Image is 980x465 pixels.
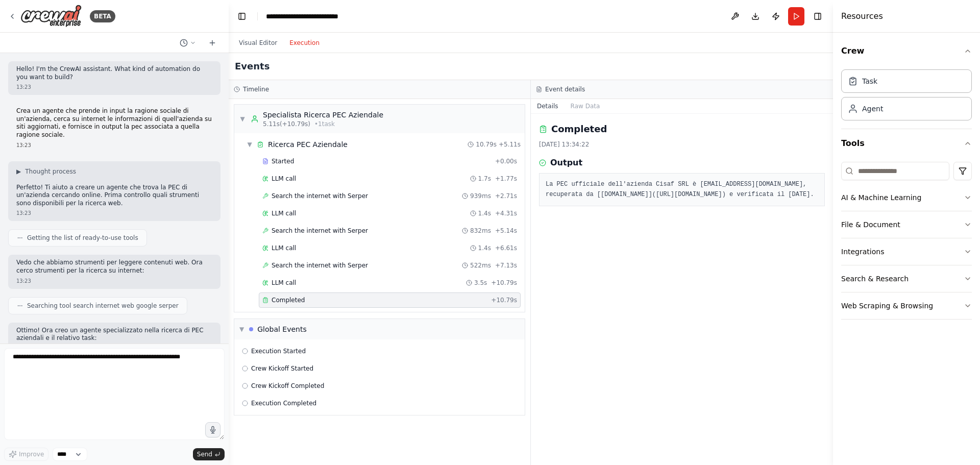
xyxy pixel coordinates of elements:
span: Completed [272,296,305,304]
span: • 1 task [314,120,335,128]
span: + 5.11s [499,140,521,149]
p: Ottimo! Ora creo un agente specializzato nella ricerca di PEC aziendali e il relativo task: [16,327,212,342]
h3: Output [550,157,582,169]
p: Vedo che abbiamo strumenti per leggere contenuti web. Ora cerco strumenti per la ricerca su inter... [16,259,212,275]
span: Search the internet with Serper [272,192,368,200]
span: Search the internet with Serper [272,227,368,235]
p: Perfetto! Ti aiuto a creare un agente che trova la PEC di un'azienda cercando online. Prima contr... [16,184,212,208]
h2: Completed [551,122,607,136]
h2: Events [235,59,269,74]
span: 5.11s (+10.79s) [263,120,310,128]
span: 522ms [470,261,491,270]
p: Crea un agente che prende in input la ragione sociale di un'azienda, cerca su internet le informa... [16,107,212,139]
button: Raw Data [565,99,606,113]
span: Crew Kickoff Started [251,364,313,373]
span: 10.79s [476,140,497,149]
span: LLM call [272,175,296,183]
span: 1.4s [478,244,491,252]
span: + 5.14s [495,227,517,235]
span: + 1.77s [495,175,517,183]
button: Search & Research [841,265,972,292]
h3: Event details [545,85,585,93]
span: Execution Started [251,347,306,355]
span: 1.7s [478,175,491,183]
div: 13:23 [16,83,212,91]
button: Web Scraping & Browsing [841,292,972,319]
div: BETA [90,10,115,22]
button: Click to speak your automation idea [205,422,220,437]
span: ▼ [239,325,244,333]
button: Switch to previous chat [176,37,200,49]
div: [DATE] 13:34:22 [539,140,825,149]
span: + 6.61s [495,244,517,252]
pre: La PEC ufficiale dell'azienda Cisaf SRL è [EMAIL_ADDRESS][DOMAIN_NAME], recuperata da [[DOMAIN_NA... [546,180,818,200]
nav: breadcrumb [266,11,338,21]
h3: Timeline [243,85,269,93]
button: Start a new chat [204,37,220,49]
button: Hide right sidebar [811,9,825,23]
div: Ricerca PEC Aziendale [268,139,348,150]
span: + 7.13s [495,261,517,270]
span: + 10.79s [491,296,517,304]
div: Global Events [257,324,307,334]
button: Details [531,99,565,113]
button: Improve [4,448,48,461]
button: File & Document [841,211,972,238]
span: LLM call [272,209,296,217]
span: Getting the list of ready-to-use tools [27,234,138,242]
span: 3.5s [474,279,487,287]
button: Hide left sidebar [235,9,249,23]
span: Execution Completed [251,399,316,407]
div: 13:23 [16,277,212,285]
div: Task [862,76,877,86]
span: Thought process [25,167,76,176]
span: ▼ [239,115,246,123]
button: AI & Machine Learning [841,184,972,211]
button: Tools [841,129,972,158]
div: 13:23 [16,209,212,217]
button: ▶Thought process [16,167,76,176]
span: + 2.71s [495,192,517,200]
div: Tools [841,158,972,328]
button: Integrations [841,238,972,265]
span: 939ms [470,192,491,200]
span: Search the internet with Serper [272,261,368,270]
span: ▼ [247,140,253,149]
span: Started [272,157,294,165]
span: + 4.31s [495,209,517,217]
span: Send [197,450,212,458]
button: Visual Editor [233,37,283,49]
div: Agent [862,104,883,114]
span: LLM call [272,244,296,252]
span: Searching tool search internet web google serper [27,302,179,310]
p: Hello! I'm the CrewAI assistant. What kind of automation do you want to build? [16,65,212,81]
span: Crew Kickoff Completed [251,382,324,390]
span: Improve [19,450,44,458]
button: Crew [841,37,972,65]
img: Logo [20,5,82,28]
div: 13:23 [16,141,212,149]
h4: Resources [841,10,883,22]
span: + 10.79s [491,279,517,287]
span: 832ms [470,227,491,235]
span: 1.4s [478,209,491,217]
button: Send [193,448,225,460]
span: LLM call [272,279,296,287]
span: + 0.00s [495,157,517,165]
div: Specialista Ricerca PEC Aziendale [263,110,383,120]
button: Execution [283,37,326,49]
span: ▶ [16,167,21,176]
div: Crew [841,65,972,129]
